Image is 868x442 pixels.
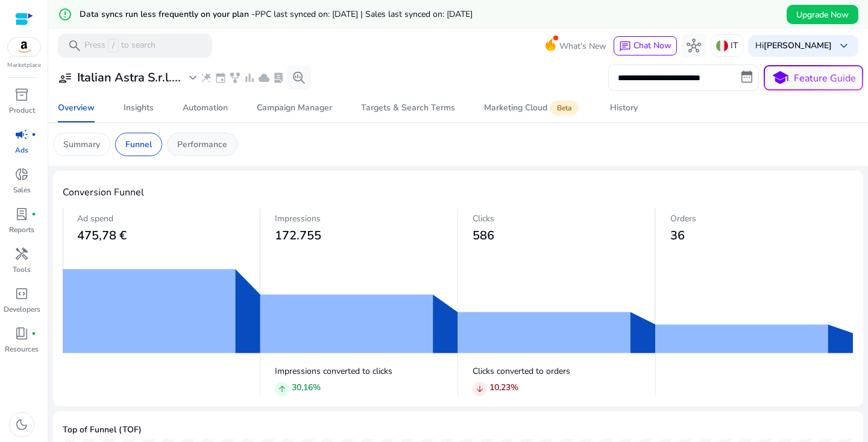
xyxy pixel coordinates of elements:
span: event [215,72,227,84]
div: Navigation go back [13,66,31,84]
span: chat [619,40,631,52]
span: book_4 [14,326,29,341]
span: donut_small [14,167,29,182]
h4: Conversion Funnel [63,185,854,200]
span: bar_chart [244,72,256,84]
p: Orders [670,212,854,225]
p: Product [9,105,35,116]
span: fiber_manual_record [31,132,36,137]
p: Ads [15,145,28,156]
a: [PERSON_NAME][EMAIL_ADDRESS][DOMAIN_NAME] [24,222,174,247]
p: Summary [63,138,100,151]
p: Sales [13,185,31,195]
div: 12:13 PM [95,174,220,197]
p: Ad spend [77,212,260,225]
span: I see 0€ from this morning... [103,178,212,192]
p: Hi [755,42,832,50]
span: inventory_2 [14,87,29,102]
span: user_attributes [58,71,72,85]
p: Feature Guide [794,71,856,86]
p: Performance [177,138,227,151]
span: fiber_manual_record [31,212,36,216]
span: End chat [207,311,220,322]
span: keyboard_arrow_down [837,39,851,53]
div: Automation [183,104,228,112]
span: / [108,39,119,52]
p: Reports [9,224,34,235]
img: it.svg [716,40,728,52]
div: 12:13 PM [16,118,203,154]
div: [PERSON_NAME] [20,162,214,171]
span: cloud [258,72,270,84]
span: - PPC is connected [DATE] [24,221,194,260]
p: Clicks converted to orders [473,365,656,377]
div: Insights [124,104,154,112]
span: 475,78 € [77,227,127,244]
span: school [772,69,789,87]
textarea: Type your message and hit 'Enter' [6,327,230,370]
span: Attach a file [209,342,221,354]
span: More actions [192,311,201,322]
b: [PERSON_NAME] [764,40,832,51]
span: lab_profile [272,72,285,84]
button: chatChat Now [614,36,677,55]
span: expand_more [186,71,200,85]
button: Upgrade Now [787,5,858,24]
div: Overview [58,104,95,112]
button: hub [682,34,706,58]
span: Upgrade Now [796,8,849,21]
div: Marketing Cloud [484,103,581,113]
span: arrow_upward [277,384,287,394]
div: Targets & Search Terms [361,104,455,112]
span: Sure let me check. - when was this connected [24,123,194,150]
span: Chat Now [634,40,671,51]
p: 10,23 [489,381,518,394]
p: Developers [4,304,40,315]
h5: Data syncs run less frequently on your plan - [80,10,473,20]
span: The initial sync will take 2-3 hours [24,273,159,286]
p: Marketplace [7,61,41,70]
span: % [511,382,518,393]
span: campaign [14,127,29,142]
div: [PERSON_NAME] [20,204,220,213]
div: History [610,104,638,112]
p: Impressions [275,212,458,225]
span: arrow_downward [475,384,485,394]
button: search_insights [287,66,311,90]
span: hub [687,39,701,53]
div: Campaign Manager [257,104,332,112]
span: family_history [229,72,241,84]
span: dark_mode [14,417,29,432]
p: Clicks [473,212,656,225]
span: 172.755 [275,227,321,244]
span: 586 [473,227,494,244]
p: IT [731,35,738,56]
h3: Italian Astra S.r.l.... [77,71,181,85]
p: Impressions converted to clicks [275,365,458,377]
span: 36 [670,227,685,244]
div: Andy [81,68,221,84]
span: search [68,39,82,53]
span: search_insights [292,71,306,85]
button: schoolFeature Guide [764,65,863,90]
span: code_blocks [14,286,29,301]
div: 12:15 PM [16,216,203,265]
span: wand_stars [200,72,212,84]
div: [PERSON_NAME] [20,298,214,308]
p: Tools [13,264,31,275]
div: 12:15 PM [16,268,168,291]
mat-icon: error_outline [58,7,72,22]
span: lab_profile [14,207,29,221]
h5: Top of Funnel (TOF) [63,425,854,435]
p: Resources [5,344,39,355]
img: amazon.svg [8,38,40,56]
span: % [313,382,321,393]
span: What's New [559,36,606,57]
span: PPC last synced on: [DATE] | Sales last synced on: [DATE] [255,8,473,20]
p: Funnel [125,138,152,151]
span: fiber_manual_record [31,331,36,336]
span: handyman [14,247,29,261]
div: Minimize live chat window [198,6,227,35]
span: Beta [550,101,579,115]
p: Press to search [84,39,156,52]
